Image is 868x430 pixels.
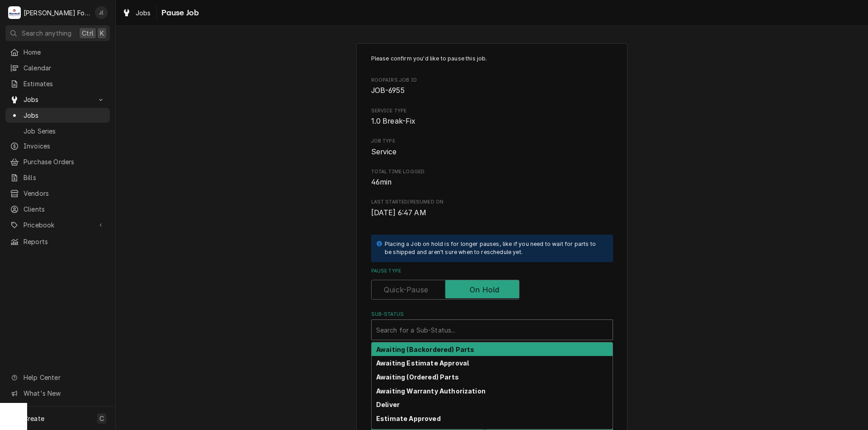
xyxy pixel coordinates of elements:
[24,157,105,166] span: Purchase Orders
[95,6,108,19] div: J(
[5,170,110,185] a: Bills
[376,359,469,367] strong: Awaiting Estimate Approval
[371,199,613,218] div: Last Started/Resumed On
[24,95,92,104] span: Jobs
[371,107,613,115] span: Service Type
[5,386,110,401] a: Go to What's New
[371,107,613,127] div: Service Type
[136,8,151,18] span: Jobs
[5,186,110,201] a: Vendors
[5,60,110,75] a: Calendar
[371,138,613,145] span: Job Type
[24,141,105,151] span: Invoices
[371,268,613,275] label: Pause Type
[95,6,108,19] div: Jeff Debigare (109)'s Avatar
[371,55,613,404] div: Job Pause Form
[371,86,405,95] span: JOB-6955
[371,85,613,96] span: Roopairs Job ID
[371,147,613,157] span: Job Type
[24,189,105,198] span: Vendors
[24,415,44,422] span: Create
[5,217,110,232] a: Go to Pricebook
[8,6,21,19] div: M
[24,173,105,182] span: Bills
[24,63,105,73] span: Calendar
[371,148,397,156] span: Service
[371,268,613,300] div: Pause Type
[371,168,613,188] div: Total Time Logged
[24,126,105,136] span: Job Series
[371,208,613,218] span: Last Started/Resumed On
[376,387,486,395] strong: Awaiting Warranty Authorization
[371,311,613,318] label: Sub-Status
[371,138,613,157] div: Job Type
[5,154,110,169] a: Purchase Orders
[371,77,613,84] span: Roopairs Job ID
[371,116,613,127] span: Service Type
[371,168,613,176] span: Total Time Logged
[24,47,105,57] span: Home
[371,199,613,206] span: Last Started/Resumed On
[5,234,110,249] a: Reports
[24,79,105,88] span: Estimates
[5,124,110,139] a: Job Series
[371,178,392,186] span: 46min
[24,204,105,214] span: Clients
[24,220,92,230] span: Pricebook
[99,414,104,423] span: C
[371,311,613,340] div: Sub-Status
[5,92,110,107] a: Go to Jobs
[5,370,110,385] a: Go to Help Center
[159,7,199,19] span: Pause Job
[24,111,105,120] span: Jobs
[82,28,94,38] span: Ctrl
[100,28,104,38] span: K
[5,108,110,123] a: Jobs
[5,45,110,60] a: Home
[5,76,110,91] a: Estimates
[22,28,71,38] span: Search anything
[376,401,400,408] strong: Deliver
[5,139,110,153] a: Invoices
[385,240,604,257] div: Placing a Job on hold is for longer pauses, like if you need to wait for parts to be shipped and ...
[376,346,474,353] strong: Awaiting (Backordered) Parts
[371,177,613,188] span: Total Time Logged
[118,5,155,20] a: Jobs
[5,202,110,217] a: Clients
[371,117,416,125] span: 1.0 Break-Fix
[371,55,613,63] p: Please confirm you'd like to pause this job.
[24,8,90,18] div: [PERSON_NAME] Food Equipment Service
[5,25,110,41] button: Search anythingCtrlK
[8,6,21,19] div: Marshall Food Equipment Service's Avatar
[371,77,613,96] div: Roopairs Job ID
[371,208,426,217] span: [DATE] 6:47 AM
[376,373,459,381] strong: Awaiting (Ordered) Parts
[24,388,104,398] span: What's New
[376,415,441,422] strong: Estimate Approved
[24,373,104,382] span: Help Center
[24,237,105,246] span: Reports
